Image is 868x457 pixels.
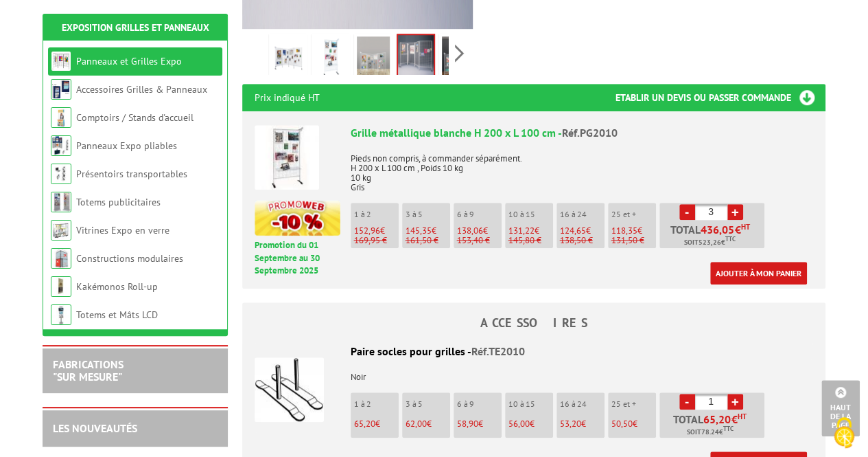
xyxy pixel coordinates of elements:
[560,210,605,219] p: 16 à 24
[457,210,502,219] p: 6 à 9
[406,236,450,245] p: 161,50 €
[701,224,735,235] span: 436,05
[351,125,813,141] div: Grille métallique blanche H 200 x L 100 cm -
[398,35,434,78] img: grille_exposition_metallique_blanche_200x100.jpg
[611,210,656,219] p: 25 et +
[735,224,741,235] span: €
[51,164,71,184] img: Présentoirs transportables
[76,83,207,96] a: Accessoires Grilles & Panneaux
[457,225,483,236] span: 138,06
[741,222,750,232] sup: HT
[406,210,450,219] p: 3 à 5
[76,196,161,208] a: Totems publicitaires
[357,36,390,79] img: pg2010_grille_metallique_blanche_h200xl100_1.jpg
[457,226,502,236] p: €
[611,225,637,236] span: 118,35
[725,235,736,243] sup: TTC
[560,236,605,245] p: 138,50 €
[663,414,764,438] p: Total
[351,144,813,192] p: Pieds non compris, à commander séparément. H 200 x L 100 cm , Poids 10 kg 10 kg Gris
[51,192,71,212] img: Totems publicitaires
[314,36,347,79] img: pg2010_grille_metallique_blanche_h200xl100_2.jpg
[611,418,633,430] span: 50,50
[406,399,450,409] p: 3 à 5
[710,262,807,285] a: Ajouter à mon panier
[53,421,137,435] a: LES NOUVEAUTÉS
[51,304,71,325] img: Totems et Mâts LCD
[562,126,618,140] span: Réf.PG2010
[701,427,719,438] span: 78.24
[684,237,736,248] span: Soit €
[687,427,734,438] span: Soit €
[508,226,553,236] p: €
[611,399,656,409] p: 25 et +
[76,55,182,67] a: Panneaux et Grilles Expo
[255,344,813,359] div: Paire socles pour grilles -
[560,418,581,430] span: 53,20
[51,248,71,269] img: Constructions modulaires
[76,224,169,236] a: Vitrines Expo en verre
[255,357,324,422] img: Paire socles pour grilles
[727,204,743,220] a: +
[354,419,399,429] p: €
[406,419,450,429] p: €
[76,111,193,124] a: Comptoirs / Stands d'accueil
[560,225,586,236] span: 124,65
[723,425,734,432] sup: TTC
[560,399,605,409] p: 16 à 24
[76,140,177,152] a: Panneaux Expo pliables
[679,204,695,220] a: -
[406,418,427,430] span: 62,00
[242,316,825,330] h4: ACCESSOIRES
[76,168,187,180] a: Présentoirs transportables
[255,125,319,190] img: Grille métallique blanche H 200 x L 100 cm
[51,79,71,100] img: Accessoires Grilles & Panneaux
[354,226,399,236] p: €
[508,210,553,219] p: 10 à 15
[272,36,305,79] img: grilles_exposition_pg2010.jpg
[354,399,399,409] p: 1 à 2
[457,418,478,430] span: 58,90
[457,419,502,429] p: €
[76,280,158,293] a: Kakémonos Roll-up
[53,357,124,383] a: FABRICATIONS"Sur Mesure"
[738,412,747,421] sup: HT
[727,394,743,410] a: +
[821,380,860,436] a: Haut de la page
[615,84,825,111] h3: Etablir un devis ou passer commande
[354,236,399,245] p: 169,95 €
[560,226,605,236] p: €
[51,135,71,156] img: Panneaux Expo pliables
[827,416,861,450] img: Cookies (fenêtre modale)
[560,419,605,429] p: €
[255,84,320,111] p: Prix indiqué HT
[663,224,764,248] p: Total
[354,225,380,236] span: 152,96
[679,394,695,410] a: -
[255,200,340,236] img: promotion
[255,239,340,278] p: Promotion du 01 Septembre au 30 Septembre 2025
[255,363,813,382] p: Noir
[406,226,450,236] p: €
[442,36,475,79] img: pg2010_grille_metallique_blanche_h200xl100_3.jpg
[699,237,721,248] span: 523,26
[62,21,209,34] a: Exposition Grilles et Panneaux
[703,414,731,425] span: 65,20
[51,107,71,128] img: Comptoirs / Stands d'accueil
[453,42,466,65] span: Next
[508,399,553,409] p: 10 à 15
[471,344,525,358] span: Réf.TE2010
[508,418,530,430] span: 56,00
[354,418,375,430] span: 65,20
[457,236,502,245] p: 153,40 €
[508,225,535,236] span: 131,22
[457,399,502,409] p: 6 à 9
[51,51,71,71] img: Panneaux et Grilles Expo
[354,210,399,219] p: 1 à 2
[508,236,553,245] p: 145,80 €
[76,252,183,265] a: Constructions modulaires
[76,309,158,321] a: Totems et Mâts LCD
[508,419,553,429] p: €
[703,414,747,425] span: €
[611,226,656,236] p: €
